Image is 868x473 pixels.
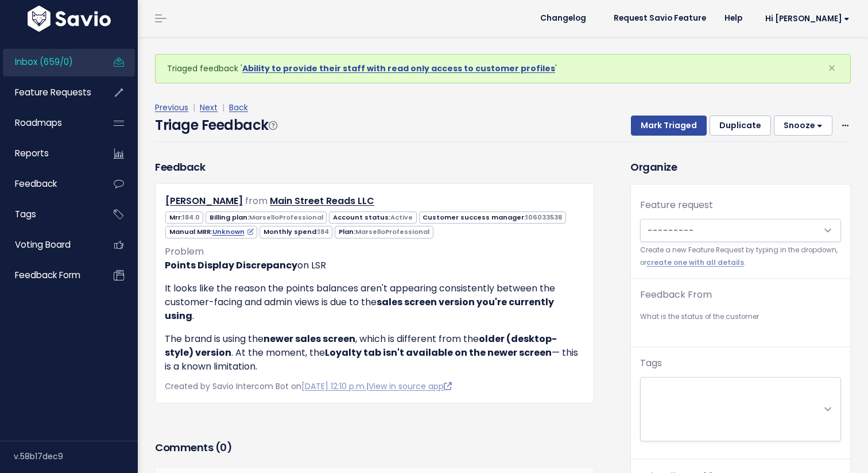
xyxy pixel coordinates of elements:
h4: Triage Feedback [155,115,277,136]
span: Plan: [335,226,433,238]
span: | [191,102,197,113]
span: Created by Savio Intercom Bot on | [165,380,452,392]
span: Feature Requests [15,86,91,98]
strong: Loyalty tab isn't available on the newer screen [325,346,552,359]
a: Help [715,10,751,27]
label: Tags [640,356,662,370]
span: Billing plan: [206,211,327,224]
span: Active [390,213,413,222]
img: logo-white.9d6f32f41409.svg [25,6,114,32]
span: MarselloProfessional [249,213,323,222]
span: Voting Board [15,239,71,251]
a: Voting Board [3,232,95,258]
span: Customer success manager: [419,211,566,224]
strong: sales screen version you're currently using [165,295,554,322]
button: Mark Triaged [631,116,707,136]
a: Ability to provide their staff with read only access to customer profiles [242,63,555,74]
a: Unknown [212,227,254,236]
span: Account status: [329,211,416,224]
button: Close [816,55,847,82]
span: MarselloProfessional [355,227,429,236]
a: Hi [PERSON_NAME] [751,10,859,28]
span: Problem [165,245,204,258]
span: Feedback form [15,269,80,281]
span: Mrr: [165,211,203,224]
strong: newer sales screen [263,332,355,345]
span: 0 [220,440,227,455]
span: Feedback [15,178,57,190]
span: 184.0 [183,213,200,222]
a: Tags [3,201,95,228]
a: Request Savio Feature [604,10,715,27]
strong: older (desktop-style) version [165,332,557,359]
small: What is the status of the customer [640,311,841,323]
label: Feedback From [640,288,712,302]
span: × [828,59,836,78]
span: Changelog [540,14,586,22]
span: Inbox (659/0) [15,56,73,68]
span: Tags [15,208,36,220]
a: create one with all details [646,258,744,267]
span: 184 [318,227,329,236]
small: Create a new Feature Request by typing in the dropdown, or . [640,244,841,269]
button: Duplicate [710,116,771,136]
strong: Points Display Discrepancy [165,259,297,272]
a: [DATE] 12:10 p.m. [301,380,366,392]
span: Hi [PERSON_NAME] [765,14,850,23]
p: It looks like the reason the points balances aren't appearing consistently between the customer-f... [165,282,584,323]
a: Previous [155,102,188,113]
label: Feature request [640,198,713,212]
span: | [220,102,227,113]
h3: Comments ( ) [155,440,594,456]
p: on LSR [165,259,584,272]
span: from [245,194,268,207]
span: Reports [15,147,49,159]
a: Feedback form [3,262,95,289]
div: v.58b17dec9 [14,441,138,471]
span: 106033538 [526,213,562,222]
a: [PERSON_NAME] [165,194,243,207]
a: Feature Requests [3,79,95,106]
div: Triaged feedback ' ' [155,54,851,83]
a: Inbox (659/0) [3,49,95,75]
button: Snooze [774,116,832,136]
span: Manual MRR: [165,226,257,238]
a: Reports [3,140,95,167]
h3: Organize [630,159,851,175]
h3: Feedback [155,159,205,175]
a: Next [200,102,218,113]
span: Monthly spend: [259,226,332,238]
a: Back [229,102,248,113]
a: View in source app [369,380,452,392]
span: Roadmaps [15,117,62,129]
a: Feedback [3,171,95,197]
a: Roadmaps [3,110,95,136]
a: Main Street Reads LLC [270,194,374,207]
p: The brand is using the , which is different from the . At the moment, the — this is a known limit... [165,332,584,374]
